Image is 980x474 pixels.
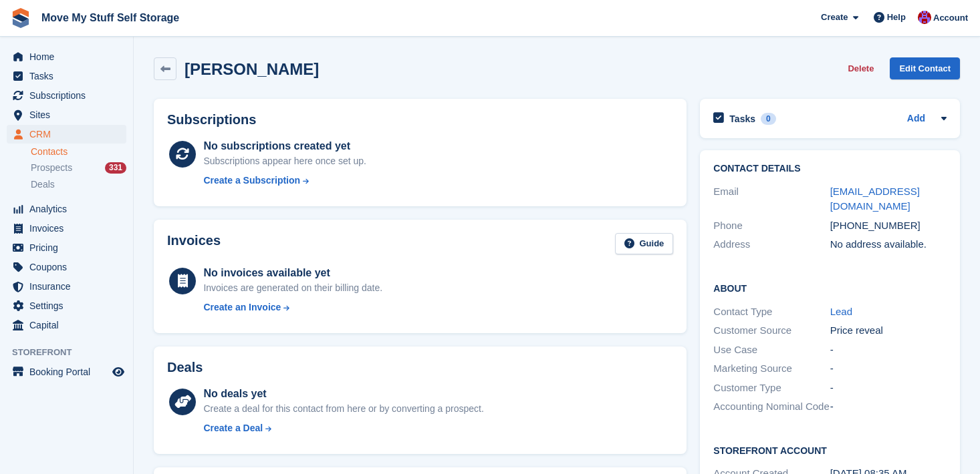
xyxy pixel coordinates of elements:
span: Account [933,11,968,25]
button: Delete [842,57,879,79]
a: menu [7,125,126,144]
h2: [PERSON_NAME] [185,60,319,78]
span: Create [821,11,848,24]
div: Invoices are generated on their billing date. [203,281,382,295]
a: menu [7,363,126,381]
span: Home [29,47,110,66]
a: Prospects 331 [31,161,126,175]
a: Guide [615,233,674,255]
a: menu [7,47,126,66]
a: Lead [830,306,852,317]
img: stora-icon-8386f47178a22dfd0bd8f6a31ec36ba5ce8667c1dd55bd0f319d3a0aa187defe.svg [11,8,31,28]
img: Carrie Machin [918,11,931,24]
div: 331 [105,162,126,174]
div: No invoices available yet [203,265,382,281]
h2: Tasks [729,113,755,125]
div: Marketing Source [713,361,830,377]
h2: Deals [167,360,203,375]
div: Use Case [713,342,830,358]
a: menu [7,238,126,257]
span: Settings [29,296,110,315]
h2: Subscriptions [167,112,673,128]
a: [EMAIL_ADDRESS][DOMAIN_NAME] [830,186,920,212]
a: Move My Stuff Self Storage [36,7,185,29]
span: Analytics [29,200,110,218]
div: Create a Deal [203,421,263,435]
a: Create a Subscription [203,174,366,188]
div: Customer Type [713,381,830,396]
div: - [830,342,947,358]
span: CRM [29,125,110,144]
a: Deals [31,178,126,192]
div: [PHONE_NUMBER] [830,218,947,234]
div: - [830,361,947,377]
span: Tasks [29,67,110,85]
div: No address available. [830,237,947,252]
h2: About [713,281,947,294]
div: 0 [761,113,776,125]
h2: Invoices [167,233,221,255]
span: Booking Portal [29,363,110,381]
div: Email [713,184,830,214]
span: Help [887,11,906,24]
span: Insurance [29,277,110,296]
span: Deals [31,178,55,191]
span: Storefront [12,346,133,359]
a: Create an Invoice [203,300,382,314]
div: No subscriptions created yet [203,138,366,154]
div: No deals yet [203,386,483,402]
a: menu [7,296,126,315]
a: menu [7,67,126,85]
div: Phone [713,218,830,234]
a: menu [7,277,126,296]
div: - [830,399,947,415]
div: Create a deal for this contact from here or by converting a prospect. [203,402,483,416]
a: Contacts [31,146,126,158]
span: Sites [29,105,110,124]
span: Prospects [31,162,72,174]
span: Pricing [29,238,110,257]
span: Coupons [29,258,110,276]
div: Price reveal [830,323,947,338]
div: Accounting Nominal Code [713,399,830,415]
div: Contact Type [713,304,830,320]
div: - [830,381,947,396]
a: Add [907,111,925,127]
div: Customer Source [713,323,830,338]
h2: Storefront Account [713,443,947,457]
a: menu [7,86,126,105]
a: menu [7,316,126,334]
a: Edit Contact [890,57,960,79]
a: menu [7,200,126,218]
div: Create a Subscription [203,174,300,188]
div: Address [713,237,830,252]
div: Subscriptions appear here once set up. [203,154,366,168]
a: Preview store [110,364,126,380]
a: menu [7,105,126,124]
a: menu [7,219,126,238]
div: Create an Invoice [203,300,281,314]
span: Capital [29,316,110,334]
a: menu [7,258,126,276]
h2: Contact Details [713,164,947,174]
a: Create a Deal [203,421,483,435]
span: Subscriptions [29,86,110,105]
span: Invoices [29,219,110,238]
